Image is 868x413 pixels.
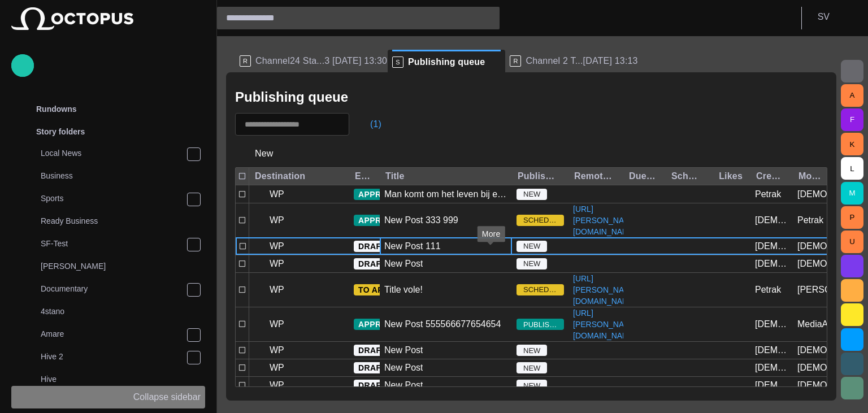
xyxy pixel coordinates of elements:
div: RemoteLink [574,171,615,182]
p: Business [41,170,205,181]
p: 4stano [41,306,205,317]
button: DRAFT [354,241,402,252]
button: DRAFT [354,258,402,269]
button: A [841,84,863,107]
img: Octopus News Room [11,7,133,30]
div: Hive [18,369,205,392]
button: K [841,133,863,155]
button: DRAFT [354,345,402,356]
p: S [392,56,403,68]
span: SCHEDULED [517,284,564,295]
p: WP [270,214,284,227]
p: Collapse sidebar [133,390,201,404]
div: Amare [18,324,205,346]
div: Likes [719,171,743,182]
p: Amare [41,328,186,340]
div: Title vole! [384,284,423,296]
div: Petrak [755,188,781,201]
div: Vedra [755,318,788,331]
p: WP [270,344,284,357]
div: Sports [18,188,205,211]
div: Vedra [755,362,788,374]
span: NEW [517,345,547,357]
div: Scheduled [671,171,699,182]
div: New Post [384,344,423,357]
div: Local News [18,143,205,166]
p: Hive [41,373,205,385]
button: Collapse sidebar [11,386,205,408]
div: Business [18,166,205,188]
a: [URL][PERSON_NAME][DOMAIN_NAME] [568,273,643,307]
p: [PERSON_NAME] [41,260,205,272]
button: (1) [354,114,387,134]
span: More [482,228,501,240]
div: Publishing status [518,171,559,182]
div: RChannel 2 T...[DATE] 13:13 [505,50,658,72]
button: APPROVED [354,189,420,200]
div: Due date [629,171,657,182]
div: SPublishing queue [388,50,505,72]
div: Documentary [18,279,205,301]
div: Petrak [755,284,781,296]
div: [PERSON_NAME] [18,256,205,279]
p: Rundowns [36,103,77,115]
div: Vedra [797,240,831,253]
span: Channel24 Sta...3 [DATE] 13:30 [255,55,387,67]
span: NEW [517,241,547,252]
p: Story folders [36,126,85,137]
div: Petrak [797,214,823,227]
p: R [510,55,521,67]
div: New Post 333 999 [384,214,458,227]
p: WP [270,361,284,375]
div: MediaAgent [797,318,831,331]
p: Sports [41,193,186,204]
div: Vasyliev [797,284,831,296]
div: New Post [384,258,423,270]
span: Publishing queue [408,56,485,68]
button: SV [809,7,861,27]
div: New Post [384,362,423,374]
p: Documentary [41,283,186,294]
button: New [235,144,293,164]
div: New Post 111 [384,240,441,253]
div: Vedra [797,188,831,201]
p: WP [270,257,284,271]
span: PUBLISHED [517,319,564,331]
h2: Publishing queue [235,89,348,105]
button: TO APPROVE [354,284,428,295]
div: New Post 555566677654654 [384,318,501,331]
span: Channel 2 T...[DATE] 13:13 [526,55,637,67]
a: [URL][PERSON_NAME][DOMAIN_NAME] [568,203,643,237]
div: Ready Business [18,211,205,233]
p: WP [270,283,284,297]
div: Destination [255,171,305,182]
div: Editorial status [355,171,371,182]
div: Vedra [797,362,831,374]
p: Ready Business [41,215,205,227]
div: Modified by [798,171,826,182]
span: SCHEDULED [517,215,564,226]
div: Vedra [797,344,831,357]
div: RChannel24 Sta...3 [DATE] 13:30 [235,50,388,72]
button: L [841,157,863,180]
div: Vedra [797,258,831,270]
a: [URL][PERSON_NAME][DOMAIN_NAME] [568,307,643,341]
p: Hive 2 [41,351,186,362]
div: Title [385,171,405,182]
span: NEW [517,258,547,269]
div: 4stano [18,301,205,324]
div: SF-Test [18,233,205,256]
button: APPROVED [354,215,420,226]
div: Created by [756,171,784,182]
button: APPROVED [354,319,420,330]
div: Hive 2 [18,346,205,369]
p: SF-Test [41,238,186,249]
div: Man komt om het leven bij ernstig ongeluk Larserweg [384,188,507,201]
span: NEW [517,363,547,374]
span: NEW [517,189,547,200]
div: Vedra [755,240,788,253]
p: WP [270,318,284,331]
div: Vedra [755,258,788,270]
p: WP [270,188,284,201]
ul: main menu [11,98,205,386]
